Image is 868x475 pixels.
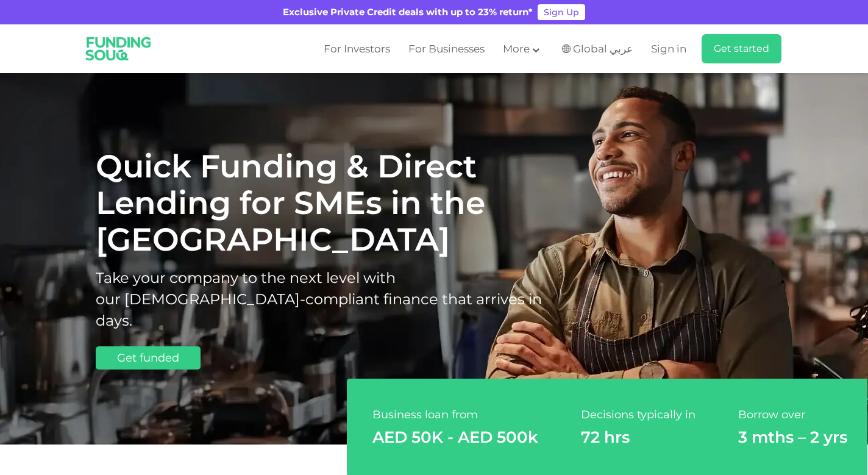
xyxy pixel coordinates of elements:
div: Business loan from [366,409,544,421]
div: AED 50K - AED 500k [366,427,544,447]
a: For Investors [321,39,393,59]
span: More [503,43,530,55]
span: Global عربي [573,42,633,56]
a: For Businesses [405,39,488,59]
img: Logo [77,27,160,71]
h1: Quick Funding & Direct Lending for SMEs in the [GEOGRAPHIC_DATA] [96,148,571,258]
div: Decisions typically in [575,409,702,421]
div: 3 mths – 2 yrs [732,427,853,447]
img: SA Flag [562,45,571,53]
h2: Take your company to the next level with our [DEMOGRAPHIC_DATA]-compliant finance that arrives in... [96,267,571,331]
a: Get funded [96,346,201,370]
a: Sign Up [538,4,585,20]
span: Get started [714,43,769,54]
span: Sign in [651,43,686,55]
div: Borrow over [732,409,853,421]
a: Sign in [648,39,686,59]
div: 72 hrs [575,427,702,447]
div: Exclusive Private Credit deals with up to 23% return* [283,5,533,20]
